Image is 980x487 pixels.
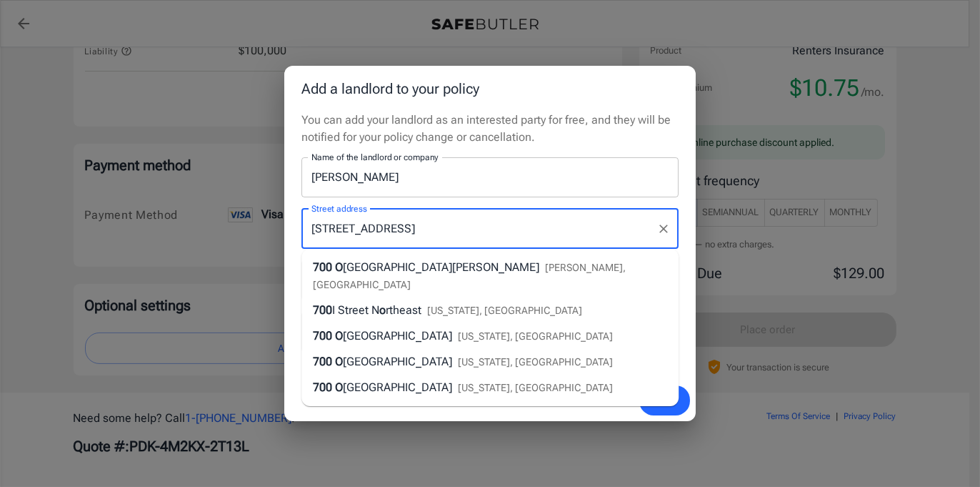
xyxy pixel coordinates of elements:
p: You can add your landlord as an interested party for free, and they will be notified for your pol... [301,112,679,146]
span: 700 [313,380,332,394]
span: O [335,329,343,343]
span: [PERSON_NAME], [GEOGRAPHIC_DATA] [313,262,626,290]
span: I Street N [332,303,379,317]
label: Street address [311,202,367,215]
span: [US_STATE], [GEOGRAPHIC_DATA] [458,382,613,393]
span: 700 [313,329,332,343]
label: Name of the landlord or company [311,151,439,163]
span: [US_STATE], [GEOGRAPHIC_DATA] [427,305,582,316]
span: rtheast [386,303,421,317]
span: [US_STATE], [GEOGRAPHIC_DATA] [458,356,613,368]
span: [GEOGRAPHIC_DATA] [343,329,452,343]
span: [GEOGRAPHIC_DATA] [343,380,452,394]
span: O [335,260,343,274]
span: [GEOGRAPHIC_DATA] [343,355,452,368]
span: O [335,355,343,368]
span: o [379,303,386,317]
span: 700 [313,260,332,274]
span: [US_STATE], [GEOGRAPHIC_DATA] [458,330,613,342]
button: Clear [654,219,674,239]
span: 700 [313,355,332,368]
span: O [335,380,343,394]
h2: Add a landlord to your policy [284,66,696,112]
span: [GEOGRAPHIC_DATA][PERSON_NAME] [343,260,539,274]
span: 700 [313,303,332,317]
